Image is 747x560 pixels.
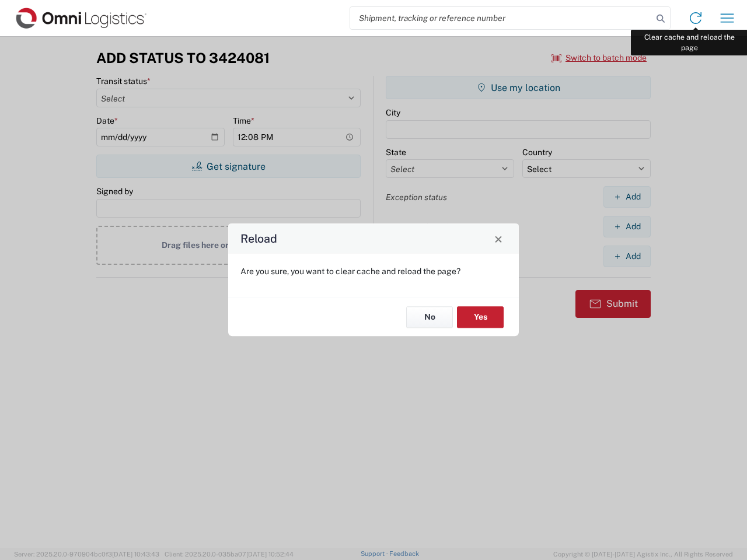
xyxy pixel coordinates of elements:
button: Close [490,230,507,247]
button: No [406,306,453,328]
p: Are you sure, you want to clear cache and reload the page? [240,266,507,276]
h4: Reload [240,230,277,247]
button: Yes [457,306,504,328]
input: Shipment, tracking or reference number [350,7,652,29]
